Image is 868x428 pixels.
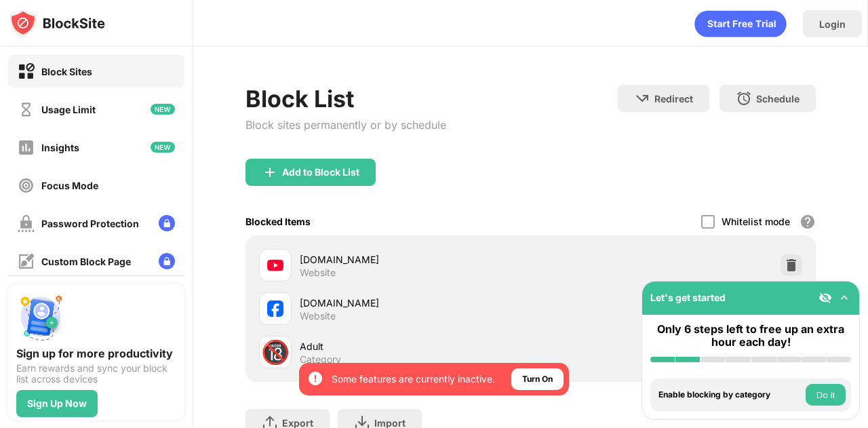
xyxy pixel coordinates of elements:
div: animation [694,10,787,37]
div: Block sites permanently or by schedule [245,118,446,132]
img: time-usage-off.svg [18,101,35,118]
div: Website [300,310,336,322]
div: Some features are currently inactive. [332,372,495,386]
img: logo-blocksite.svg [9,9,105,37]
div: Blocked Items [245,216,311,227]
div: 🔞 [261,338,290,366]
img: password-protection-off.svg [18,215,35,232]
img: favicons [267,257,283,273]
div: Insights [41,142,79,153]
img: lock-menu.svg [159,215,175,231]
img: block-on.svg [18,63,35,80]
img: omni-setup-toggle.svg [837,291,851,305]
div: Redirect [654,93,693,104]
button: Do it [806,384,846,406]
div: Focus Mode [41,180,98,191]
img: error-circle-white.svg [307,370,323,387]
div: Custom Block Page [41,256,131,267]
div: Earn rewards and sync your block list across devices [16,363,176,385]
div: [DOMAIN_NAME] [300,296,531,310]
div: Schedule [756,93,800,104]
img: insights-off.svg [18,139,35,156]
img: push-signup.svg [16,292,65,341]
div: Sign Up Now [27,398,87,409]
div: Website [300,267,336,279]
img: customize-block-page-off.svg [18,253,35,270]
img: new-icon.svg [151,104,175,115]
div: Whitelist mode [722,216,790,227]
div: [DOMAIN_NAME] [300,252,531,267]
div: Enable blocking by category [658,390,802,400]
div: Turn On [522,372,553,386]
div: Add to Block List [282,167,359,178]
img: new-icon.svg [151,142,175,153]
div: Sign up for more productivity [16,347,176,360]
div: Block List [245,85,446,113]
div: Usage Limit [41,104,96,115]
div: Let's get started [650,292,726,303]
div: Password Protection [41,218,139,229]
div: Only 6 steps left to free up an extra hour each day! [650,323,851,349]
img: lock-menu.svg [159,253,175,269]
div: Adult [300,339,531,353]
div: Login [819,18,846,30]
img: focus-off.svg [18,177,35,194]
img: favicons [267,300,283,317]
img: eye-not-visible.svg [818,291,832,305]
div: Category [300,353,341,366]
div: Block Sites [41,66,92,77]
